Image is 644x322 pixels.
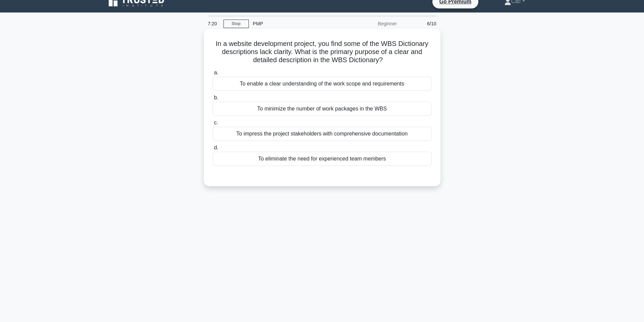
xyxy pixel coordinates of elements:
div: PMP [249,17,342,30]
span: c. [214,120,218,125]
span: a. [214,70,218,75]
div: 7:20 [204,17,223,30]
a: Stop [223,20,249,28]
div: To enable a clear understanding of the work scope and requirements [213,77,432,91]
div: Beginner [342,17,401,30]
h5: In a website development project, you find some of the WBS Dictionary descriptions lack clarity. ... [212,40,432,65]
div: To impress the project stakeholders with comprehensive documentation [213,127,432,141]
div: To minimize the number of work packages in the WBS [213,102,432,116]
span: d. [214,145,218,150]
span: b. [214,95,218,100]
div: 6/10 [401,17,440,30]
div: To eliminate the need for experienced team members [213,152,432,166]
